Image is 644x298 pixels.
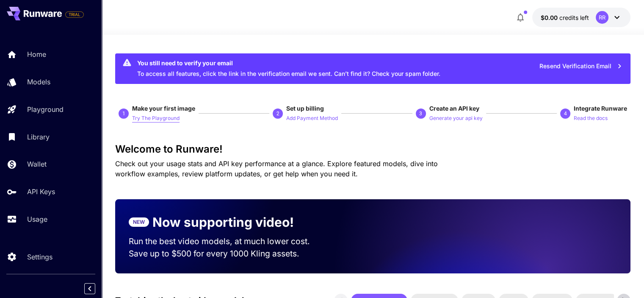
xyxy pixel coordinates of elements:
[27,187,55,197] p: API Keys
[91,281,102,296] div: Collapse sidebar
[115,159,438,178] span: Check out your usage stats and API key performance at a glance. Explore featured models, dive int...
[564,110,567,117] p: 4
[27,77,50,87] p: Models
[27,214,47,224] p: Usage
[84,283,95,294] button: Collapse sidebar
[286,113,338,123] button: Add Payment Method
[137,58,440,67] div: You still need to verify your email
[429,114,483,123] p: Generate your api key
[27,159,47,169] p: Wallet
[152,213,294,232] p: Now supporting video!
[27,49,46,59] p: Home
[541,14,559,21] span: $0.00
[66,11,83,18] span: TRIAL
[574,105,627,112] span: Integrate Runware
[276,110,279,117] p: 2
[286,114,338,123] p: Add Payment Method
[129,248,326,260] p: Save up to $500 for every 1000 Kling assets.
[27,104,64,114] p: Playground
[574,113,608,123] button: Read the docs
[574,114,608,123] p: Read the docs
[532,8,630,27] button: $0.00RR
[429,105,479,112] span: Create an API key
[122,110,125,117] p: 1
[596,11,608,24] div: RR
[286,105,324,112] span: Set up billing
[132,114,180,123] p: Try The Playground
[137,56,440,81] div: To access all features, click the link in the verification email we sent. Can’t find it? Check yo...
[129,235,326,248] p: Run the best video models, at much lower cost.
[419,110,422,117] p: 3
[132,113,180,123] button: Try The Playground
[535,58,627,75] button: Resend Verification Email
[27,132,50,142] p: Library
[133,218,145,226] p: NEW
[115,143,630,155] h3: Welcome to Runware!
[132,105,195,112] span: Make your first image
[27,252,53,262] p: Settings
[65,9,84,19] span: Add your payment card to enable full platform functionality.
[541,13,589,22] div: $0.00
[559,14,589,21] span: credits left
[429,113,483,123] button: Generate your api key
